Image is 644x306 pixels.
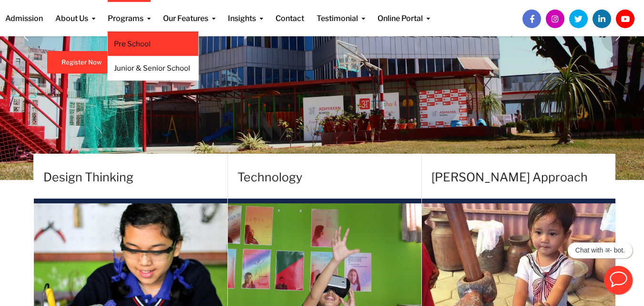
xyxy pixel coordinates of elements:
[575,246,625,254] p: Chat with अ- bot.
[237,156,421,199] h4: Technology
[431,156,615,199] h4: [PERSON_NAME] Approach
[43,156,227,199] h4: Design Thinking
[114,39,192,49] a: Pre School
[114,63,192,74] a: Junior & Senior School
[47,51,116,74] a: Register Now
